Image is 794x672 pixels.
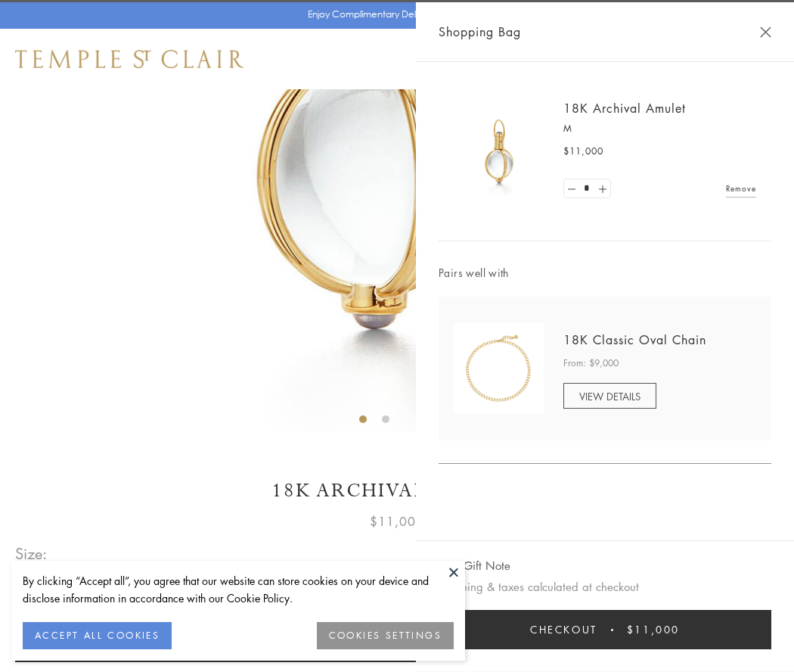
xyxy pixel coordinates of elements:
[726,180,756,197] a: Remove
[530,621,597,638] span: Checkout
[579,389,640,403] span: VIEW DETAILS
[439,264,771,282] span: Pairs well with
[439,610,771,649] button: Checkout $11,000
[370,512,424,531] span: $11,000
[594,179,609,198] a: Set quantity to 2
[563,331,706,348] a: 18K Classic Oval Chain
[760,26,771,38] button: Close Shopping Bag
[23,622,172,649] button: ACCEPT ALL COOKIES
[439,556,510,575] button: Add Gift Note
[563,383,656,409] a: VIEW DETAILS
[317,622,454,649] button: COOKIES SETTINGS
[439,22,521,42] span: Shopping Bag
[563,356,619,371] span: From: $9,000
[563,121,756,136] p: M
[308,7,479,22] p: Enjoy Complimentary Delivery & Returns
[563,100,686,117] a: 18K Archival Amulet
[563,144,603,159] span: $11,000
[15,541,48,566] span: Size:
[454,323,544,414] img: N88865-OV18
[439,577,771,596] p: Shipping & taxes calculated at checkout
[454,106,544,197] img: 18K Archival Amulet
[15,50,243,68] img: Temple St. Clair
[564,179,579,198] a: Set quantity to 0
[23,572,454,607] div: By clicking “Accept all”, you agree that our website can store cookies on your device and disclos...
[627,621,680,638] span: $11,000
[15,478,779,504] h1: 18K Archival Amulet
